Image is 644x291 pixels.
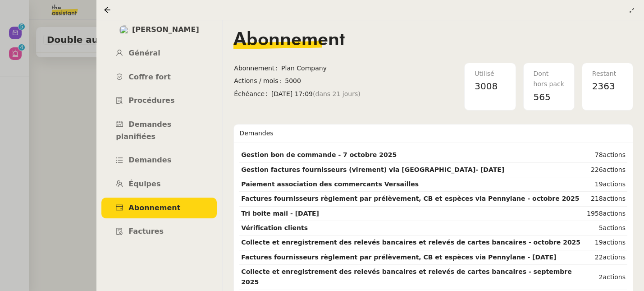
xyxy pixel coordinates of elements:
td: 78 [585,148,627,162]
span: 5000 [285,76,464,86]
td: 19 [585,177,627,192]
span: Général [128,49,160,57]
span: Actions / mois [234,76,285,86]
span: Demandes planifiées [116,120,171,141]
td: 5 [585,221,627,236]
a: Abonnement [101,198,217,219]
span: actions [603,180,626,188]
div: Dont hors pack [534,69,564,90]
span: (dans 21 jours) [313,89,361,99]
strong: Factures fournisseurs règlement par prélèvement, CB et espèces via Pennylane - [DATE] [241,254,556,261]
strong: Tri boite mail - [DATE] [241,210,319,217]
span: Échéance [234,89,271,99]
div: Utilisé [475,69,505,79]
a: Général [101,43,217,64]
a: Coffre fort [101,67,217,88]
span: Procédures [128,96,174,105]
span: actions [603,239,626,246]
span: Équipes [128,180,160,188]
span: [DATE] 17:09 [271,89,464,99]
span: 2363 [592,81,615,92]
a: Procédures [101,90,217,111]
a: Demandes [101,150,217,171]
strong: Collecte et enregistrement des relevés bancaires et relevés de cartes bancaires - septembre 2025 [241,268,571,286]
span: actions [603,151,626,158]
strong: Gestion factures fournisseurs (virement) via [GEOGRAPHIC_DATA]- [DATE] [241,166,504,173]
span: actions [603,273,626,281]
span: 565 [534,92,551,102]
td: 22 [585,250,627,265]
span: actions [603,224,626,231]
span: Coffre fort [128,73,171,81]
img: users%2F9mvJqJUvllffspLsQzytnd0Nt4c2%2Favatar%2F82da88e3-d90d-4e39-b37d-dcb7941179ae [119,25,129,35]
strong: Paiement association des commercants Versailles [241,180,419,188]
td: 19 [585,236,627,250]
span: actions [603,254,626,261]
td: 226 [585,163,627,177]
strong: Collecte et enregistrement des relevés bancaires et relevés de cartes bancaires - octobre 2025 [241,239,580,246]
td: 1958 [585,207,627,221]
span: 3008 [475,81,498,92]
span: Abonnement [233,31,345,49]
span: actions [603,195,626,202]
span: Abonnement [128,203,180,212]
span: Abonnement [234,63,281,74]
td: 218 [585,192,627,206]
span: [PERSON_NAME] [132,24,199,36]
span: actions [603,166,626,173]
div: Demandes [239,125,627,143]
div: Restant [592,69,623,79]
span: Demandes [128,156,171,164]
span: actions [603,210,626,217]
span: Factures [128,227,164,236]
td: 2 [585,265,627,290]
strong: Vérification clients [241,224,308,231]
strong: Gestion bon de commande - 7 octobre 2025 [241,151,397,158]
span: Plan Company [281,63,464,74]
a: Équipes [101,174,217,195]
a: Demandes planifiées [101,114,217,147]
strong: Factures fournisseurs règlement par prélèvement, CB et espèces via Pennylane - octobre 2025 [241,195,579,202]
